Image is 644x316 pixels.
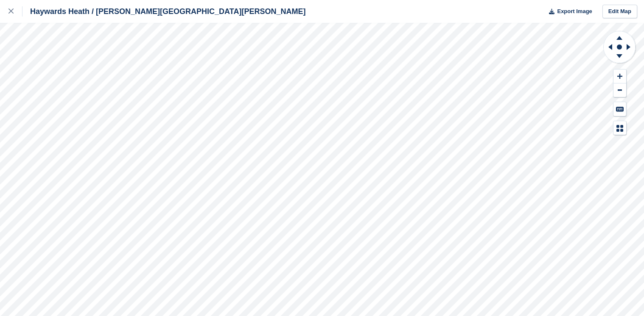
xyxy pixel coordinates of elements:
button: Export Image [544,5,592,19]
button: Keyboard Shortcuts [613,102,626,116]
a: Edit Map [602,5,637,19]
button: Zoom Out [613,83,626,97]
div: Haywards Heath / [PERSON_NAME][GEOGRAPHIC_DATA][PERSON_NAME] [22,6,305,17]
span: Export Image [557,7,592,16]
button: Map Legend [613,121,626,135]
button: Zoom In [613,69,626,83]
